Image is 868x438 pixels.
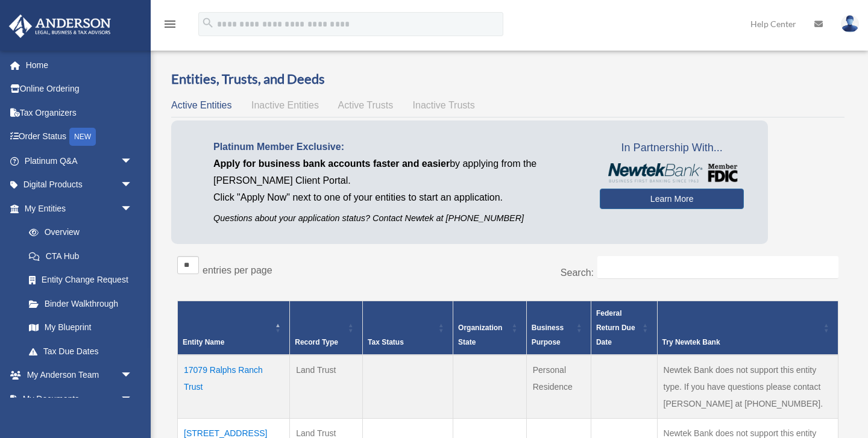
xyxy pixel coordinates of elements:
[458,324,502,346] span: Organization State
[178,301,290,355] th: Entity Name: Activate to invert sorting
[178,355,290,419] td: 17079 Ralphs Ranch Trust
[17,339,145,363] a: Tax Due Dates
[338,100,394,110] span: Active Trusts
[163,21,177,31] a: menu
[203,265,272,275] label: entries per page
[453,301,527,355] th: Organization State: Activate to sort
[8,77,151,101] a: Online Ordering
[171,70,844,89] h3: Entities, Trusts, and Deeds
[295,338,338,346] span: Record Type
[600,139,744,158] span: In Partnership With...
[413,100,475,110] span: Inactive Trusts
[8,196,145,221] a: My Entitiesarrow_drop_down
[596,309,635,346] span: Federal Return Due Date
[213,155,582,189] p: by applying from the [PERSON_NAME] Client Portal.
[17,268,145,292] a: Entity Change Request
[591,301,657,355] th: Federal Return Due Date: Activate to sort
[368,338,404,346] span: Tax Status
[121,363,145,388] span: arrow_drop_down
[8,363,151,387] a: My Anderson Teamarrow_drop_down
[171,100,231,110] span: Active Entities
[8,173,151,197] a: Digital Productsarrow_drop_down
[8,149,151,173] a: Platinum Q&Aarrow_drop_down
[8,125,151,149] a: Order StatusNEW
[213,139,582,155] p: Platinum Member Exclusive:
[657,301,838,355] th: Try Newtek Bank : Activate to sort
[561,267,594,278] label: Search:
[69,128,96,146] div: NEW
[201,16,215,30] i: search
[657,355,838,419] td: Newtek Bank does not support this entity type. If you have questions please contact [PERSON_NAME]...
[532,324,564,346] span: Business Purpose
[121,196,145,221] span: arrow_drop_down
[163,17,177,31] i: menu
[17,292,145,316] a: Binder Walkthrough
[600,189,744,209] a: Learn More
[290,355,363,419] td: Land Trust
[213,189,582,206] p: Click "Apply Now" next to one of your entities to start an application.
[8,101,151,125] a: Tax Organizers
[213,158,450,169] span: Apply for business bank accounts faster and easier
[121,387,145,411] span: arrow_drop_down
[606,163,738,183] img: NewtekBankLogoSM.png
[8,387,151,411] a: My Documentsarrow_drop_down
[121,149,145,174] span: arrow_drop_down
[213,211,582,226] p: Questions about your application status? Contact Newtek at [PHONE_NUMBER]
[251,100,319,110] span: Inactive Entities
[841,15,859,33] img: User Pic
[17,221,139,245] a: Overview
[526,301,591,355] th: Business Purpose: Activate to sort
[8,53,151,77] a: Home
[290,301,363,355] th: Record Type: Activate to sort
[662,335,820,349] div: Try Newtek Bank
[183,338,224,346] span: Entity Name
[17,244,145,268] a: CTA Hub
[363,301,453,355] th: Tax Status: Activate to sort
[17,316,145,340] a: My Blueprint
[5,14,115,38] img: Anderson Advisors Platinum Portal
[526,355,591,419] td: Personal Residence
[121,173,145,198] span: arrow_drop_down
